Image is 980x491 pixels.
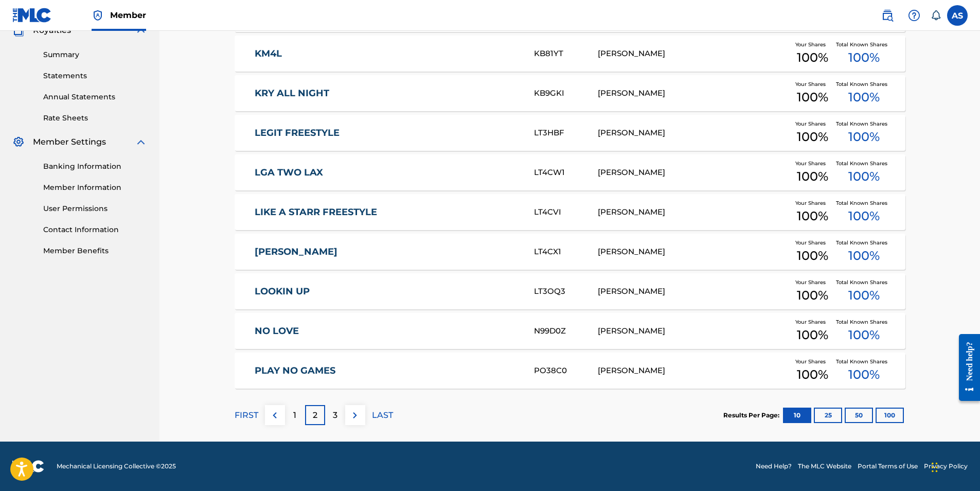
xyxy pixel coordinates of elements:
span: 100 % [848,326,880,344]
span: Total Known Shares [836,278,892,286]
p: FIRST [235,409,258,422]
img: search [881,9,894,22]
a: LGA TWO LAX [255,167,520,179]
a: The MLC Website [798,462,851,471]
div: [PERSON_NAME] [598,246,789,258]
span: 100 % [848,48,880,67]
span: Total Known Shares [836,199,892,207]
span: 100 % [848,128,880,146]
div: LT3HBF [534,127,598,139]
p: LAST [372,409,393,422]
span: Total Known Shares [836,358,892,365]
button: 100 [876,408,904,423]
a: Public Search [877,5,898,26]
span: 100 % [797,48,828,67]
p: 2 [313,409,317,422]
a: KRY ALL NIGHT [255,87,520,99]
div: [PERSON_NAME] [598,325,789,337]
div: [PERSON_NAME] [598,206,789,218]
span: 100 % [797,365,828,384]
img: Top Rightsholder [92,9,104,22]
a: Contact Information [43,224,147,235]
a: Member Information [43,182,147,193]
span: 100 % [797,286,828,305]
a: NO LOVE [255,325,520,337]
span: 100 % [848,207,880,225]
span: 100 % [848,365,880,384]
div: [PERSON_NAME] [598,365,789,377]
div: KB9GKI [534,87,598,99]
span: Your Shares [795,199,830,207]
span: Total Known Shares [836,318,892,326]
a: Need Help? [756,462,792,471]
span: 100 % [797,128,828,146]
iframe: Chat Widget [929,442,980,491]
span: Your Shares [795,80,830,88]
a: Portal Terms of Use [858,462,918,471]
img: help [908,9,920,22]
button: 25 [814,408,842,423]
button: 10 [783,408,811,423]
span: Your Shares [795,278,830,286]
span: Total Known Shares [836,80,892,88]
div: N99D0Z [534,325,598,337]
span: 100 % [848,167,880,186]
span: Mechanical Licensing Collective © 2025 [57,462,176,471]
span: Your Shares [795,120,830,128]
span: Member [110,9,146,21]
div: Notifications [931,10,941,21]
span: 100 % [797,167,828,186]
span: 100 % [848,247,880,265]
a: PLAY NO GAMES [255,365,520,377]
span: Total Known Shares [836,160,892,167]
div: LT4CVI [534,206,598,218]
div: KB81YT [534,48,598,60]
div: User Menu [947,5,968,26]
p: 1 [293,409,296,422]
a: Statements [43,71,147,81]
img: Member Settings [12,136,25,148]
span: Member Settings [33,136,106,148]
button: 50 [845,408,873,423]
a: Summary [43,49,147,60]
iframe: Resource Center [951,326,980,409]
span: Total Known Shares [836,239,892,247]
div: PO38C0 [534,365,598,377]
span: 100 % [797,247,828,265]
div: Drag [932,452,938,483]
span: Your Shares [795,358,830,365]
a: Annual Statements [43,92,147,102]
a: LOOKIN UP [255,286,520,297]
div: [PERSON_NAME] [598,87,789,99]
div: [PERSON_NAME] [598,286,789,297]
span: Total Known Shares [836,120,892,128]
a: [PERSON_NAME] [255,246,520,258]
img: left [269,409,281,422]
img: right [349,409,361,422]
div: [PERSON_NAME] [598,167,789,179]
a: Banking Information [43,161,147,172]
span: Total Known Shares [836,41,892,48]
p: 3 [333,409,337,422]
div: LT4CW1 [534,167,598,179]
span: Your Shares [795,239,830,247]
img: expand [135,136,147,148]
a: Member Benefits [43,246,147,256]
span: 100 % [797,88,828,107]
img: MLC Logo [12,8,52,23]
img: logo [12,460,44,472]
span: 100 % [797,326,828,344]
div: Help [904,5,924,26]
div: [PERSON_NAME] [598,127,789,139]
span: Your Shares [795,318,830,326]
a: LEGIT FREESTYLE [255,127,520,139]
span: 100 % [848,286,880,305]
a: User Permissions [43,203,147,214]
a: Privacy Policy [924,462,968,471]
span: 100 % [797,207,828,225]
span: Your Shares [795,160,830,167]
a: KM4L [255,48,520,60]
